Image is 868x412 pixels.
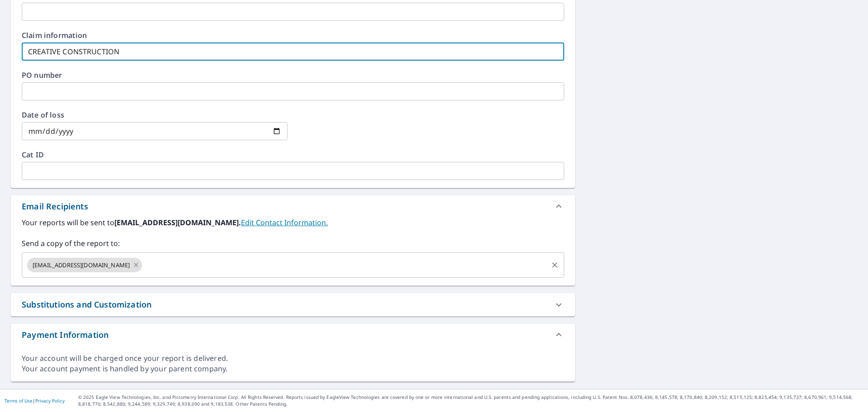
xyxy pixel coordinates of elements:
[27,258,142,272] div: [EMAIL_ADDRESS][DOMAIN_NAME]
[22,71,564,79] label: PO number
[22,238,564,249] label: Send a copy of the report to:
[22,329,108,341] div: Payment Information
[114,218,241,227] b: [EMAIL_ADDRESS][DOMAIN_NAME].
[35,398,65,404] a: Privacy Policy
[22,200,88,213] div: Email Recipients
[27,261,135,270] span: [EMAIL_ADDRESS][DOMAIN_NAME]
[11,195,575,217] div: Email Recipients
[241,218,328,227] a: EditContactInfo
[11,324,575,346] div: Payment Information
[22,32,564,39] label: Claim information
[5,398,65,403] p: |
[548,259,561,271] button: Clear
[78,394,863,407] p: © 2025 Eagle View Technologies, Inc. and Pictometry International Corp. All Rights Reserved. Repo...
[22,217,564,228] label: Your reports will be sent to
[22,111,288,118] label: Date of loss
[22,151,564,158] label: Cat ID
[11,293,575,316] div: Substitutions and Customization
[22,353,564,364] div: Your account will be charged once your report is delivered.
[22,364,564,374] div: Your account payment is handled by your parent company.
[22,298,151,311] div: Substitutions and Customization
[5,398,33,404] a: Terms of Use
